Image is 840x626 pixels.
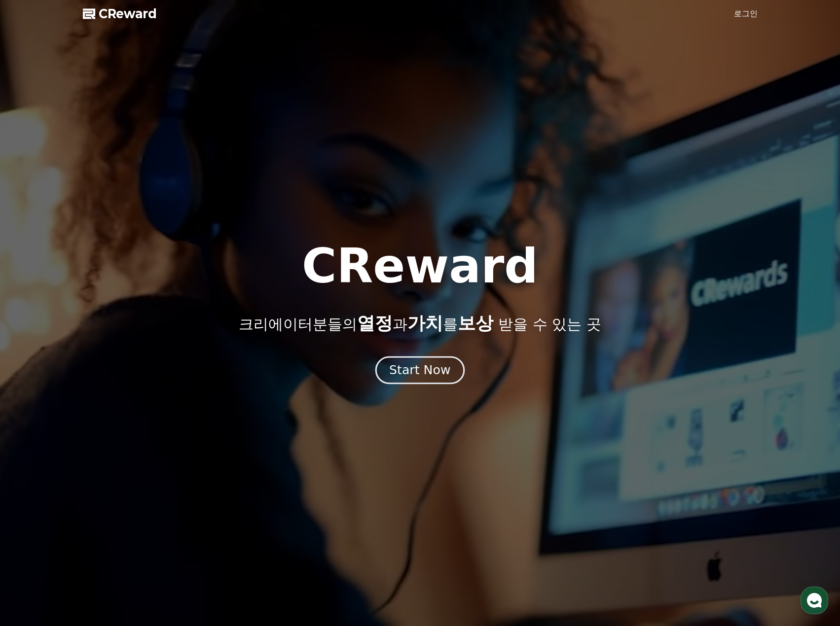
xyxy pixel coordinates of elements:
h1: CReward [302,243,538,290]
div: Start Now [389,362,450,379]
span: 설정 [152,327,164,335]
a: 대화 [65,313,127,337]
a: CReward [83,6,157,22]
span: 보상 [458,313,493,333]
a: 로그인 [734,8,758,20]
span: 가치 [407,313,443,333]
button: Start Now [375,356,465,384]
a: Start Now [377,367,463,376]
a: 설정 [127,313,189,337]
span: 대화 [90,328,102,336]
span: CReward [99,6,157,22]
p: 크리에이터분들의 과 를 받을 수 있는 곳 [239,313,601,333]
span: 열정 [357,313,393,333]
span: 홈 [31,327,37,335]
a: 홈 [3,313,65,337]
